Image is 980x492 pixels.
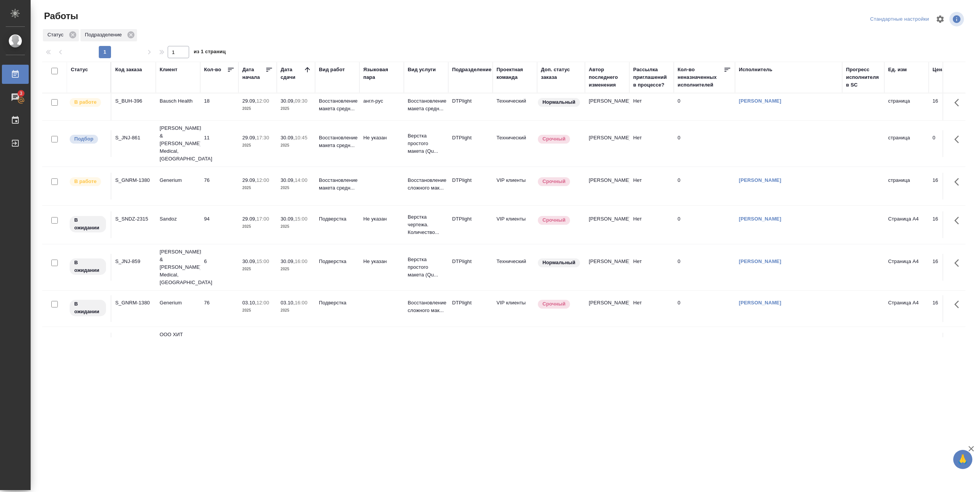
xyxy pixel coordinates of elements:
td: DTPlight [448,211,493,238]
p: 16:00 [295,258,307,264]
td: страница [884,173,929,199]
td: Нет [629,211,674,238]
td: [PERSON_NAME] [585,333,629,360]
p: Срочный [542,300,565,308]
td: Не указан [359,211,404,238]
span: Настроить таблицу [931,10,949,28]
p: 29.09, [242,177,256,183]
p: Нормальный [542,259,575,266]
td: Страница А4 [884,295,929,322]
td: DTPlight [448,295,493,322]
button: Здесь прячутся важные кнопки [950,93,968,112]
div: Исполнитель выполняет работу [69,177,107,187]
div: Языковая пара [363,66,400,81]
td: рус-исп [359,333,404,360]
button: Здесь прячутся важные кнопки [950,173,968,191]
p: Срочный [542,216,565,224]
div: Автор последнего изменения [589,66,626,89]
p: Generium [160,299,196,307]
button: Здесь прячутся важные кнопки [950,211,968,230]
a: 3 [2,88,29,107]
p: [PERSON_NAME] & [PERSON_NAME] Medical, [GEOGRAPHIC_DATA] [160,248,196,286]
td: DTPlight [448,130,493,157]
div: Исполнитель назначен, приступать к работе пока рано [69,299,107,317]
div: Кол-во неназначенных исполнителей [678,66,724,89]
td: Страница А4 [884,333,929,360]
p: 2025 [281,223,311,230]
p: Восстановление сложного мак... [408,299,444,314]
button: Здесь прячутся важные кнопки [950,295,968,314]
p: 15:00 [295,216,307,222]
p: 14:00 [295,177,307,183]
td: DTPlight [448,333,493,360]
div: split button [868,13,931,25]
p: В работе [74,178,96,185]
td: Нет [629,130,674,157]
p: 16:00 [295,300,307,306]
p: 30.09, [281,177,295,183]
p: 2025 [281,142,311,149]
td: VIP клиенты [493,211,537,238]
p: 2025 [242,184,273,192]
p: Generium [160,177,196,184]
td: страница [884,130,929,157]
div: Проектная команда [497,66,533,81]
td: 94 [200,211,238,238]
td: 16 [929,254,967,281]
td: Нет [629,295,674,322]
p: 2025 [242,223,273,230]
td: [PERSON_NAME] [585,211,629,238]
p: 09:30 [295,98,307,104]
p: Верстка чертежа. Количество... [408,213,444,236]
td: 18 [200,93,238,120]
p: Восстановление сложного мак... [408,337,444,352]
p: 2025 [242,307,273,314]
div: Вид услуги [408,66,436,74]
td: 16 [929,173,967,199]
td: [PERSON_NAME] [585,295,629,322]
td: Не указан [359,130,404,157]
div: S_JNJ-859 [115,258,152,265]
td: 11 [200,130,238,157]
p: Восстановление макета средн... [408,97,444,113]
p: Подбор [74,135,93,143]
p: Подверстка [319,258,356,265]
p: Восстановление макета средн... [319,97,356,113]
p: Восстановление сложного мак... [408,177,444,192]
p: 17:00 [256,216,269,222]
div: Цена [933,66,945,74]
div: Клиент [160,66,177,74]
div: Подразделение [80,29,137,41]
p: 29.09, [242,135,256,141]
div: Подразделение [452,66,492,74]
td: 16 [929,211,967,238]
td: 76 [200,295,238,322]
td: Технический [493,93,537,120]
td: Технический [493,333,537,360]
div: Ед. изм [888,66,907,74]
p: Подразделение [85,31,124,39]
p: Восстановление макета средн... [319,177,356,192]
p: 2025 [242,105,273,113]
p: 15:00 [256,258,269,264]
a: [PERSON_NAME] [739,300,781,306]
p: 30.09, [242,258,256,264]
td: 0 [674,173,735,199]
p: 30.09, [281,258,295,264]
a: [PERSON_NAME] [739,216,781,222]
td: 16 [929,295,967,322]
div: Исполнитель выполняет работу [69,97,107,108]
td: Страница А4 [884,254,929,281]
div: Исполнитель назначен, приступать к работе пока рано [69,258,107,276]
div: S_XM-4 [115,337,152,344]
p: [PERSON_NAME] & [PERSON_NAME] Medical, [GEOGRAPHIC_DATA] [160,124,196,163]
p: 2025 [281,307,311,314]
div: Вид работ [319,66,345,74]
p: 30.09, [281,98,295,104]
td: 0 [674,93,735,120]
p: 29.09, [242,216,256,222]
span: из 1 страниц [194,47,226,58]
div: Кол-во [204,66,221,74]
td: 0 [929,130,967,157]
p: ООО ХИТ МОТОРЗ РУС (ИНН 9723160500) [160,331,196,361]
